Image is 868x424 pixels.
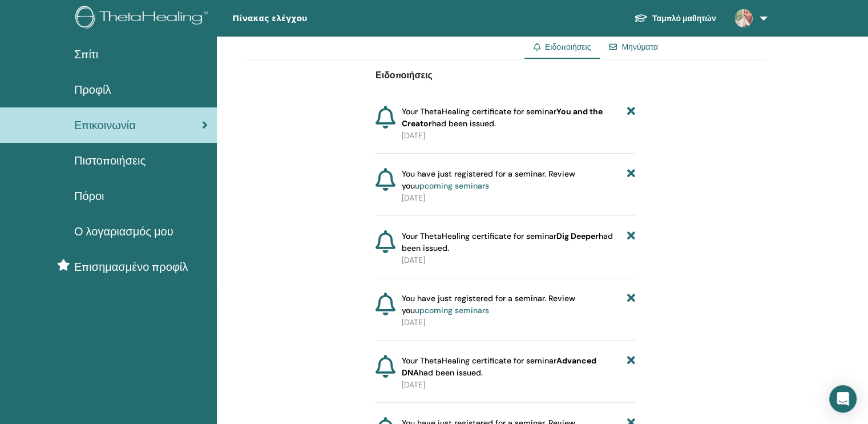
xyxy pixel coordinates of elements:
[402,293,627,317] span: You have just registered for a seminar. Review you
[634,13,648,23] img: graduation-cap-white.svg
[376,69,635,82] p: Ειδοποιήσεις
[74,258,188,275] span: Επισημασμένο προφίλ
[402,230,627,254] span: Your ThetaHealing certificate for seminar had been issued.
[402,379,635,391] p: [DATE]
[415,181,489,191] a: upcoming seminars
[74,152,146,169] span: Πιστοποιήσεις
[74,46,98,63] span: Σπίτι
[621,42,658,52] a: Μηνύματα
[74,81,111,98] span: Προφίλ
[625,8,725,29] a: Ταμπλό μαθητών
[402,192,635,204] p: [DATE]
[829,385,857,413] div: Open Intercom Messenger
[74,117,136,134] span: Επικοινωνία
[734,9,753,27] img: default.jpg
[545,42,591,52] span: Ειδοποιήσεις
[74,187,104,205] span: Πόροι
[402,254,635,266] p: [DATE]
[402,355,627,379] span: Your ThetaHealing certificate for seminar had been issued.
[402,317,635,329] p: [DATE]
[74,223,173,240] span: Ο λογαριασμός μου
[232,13,403,25] span: Πίνακας ελέγχου
[415,305,489,315] a: upcoming seminars
[556,231,599,241] b: Dig Deeper
[402,168,627,192] span: You have just registered for a seminar. Review you
[402,130,635,142] p: [DATE]
[75,6,212,31] img: logo.png
[402,106,627,130] span: Your ThetaHealing certificate for seminar had been issued.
